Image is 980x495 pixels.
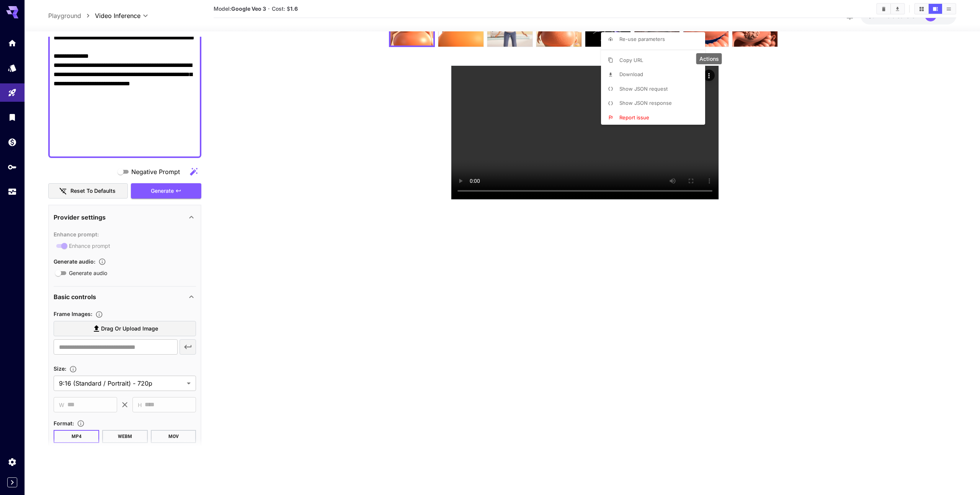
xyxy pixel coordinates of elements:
div: Actions [696,53,722,64]
span: Download [619,71,643,77]
span: Show JSON request [619,86,668,92]
span: Copy URL [619,57,643,63]
span: Show JSON response [619,100,672,106]
span: Re-use parameters [619,36,665,42]
span: Report issue [619,114,649,120]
